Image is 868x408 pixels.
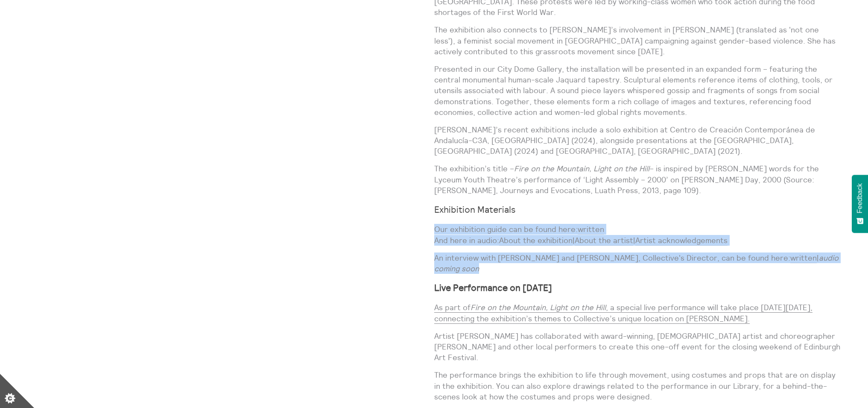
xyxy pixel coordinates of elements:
p: The performance brings the exhibition to life through movement, using costumes and props that are... [434,370,841,402]
a: written [790,253,817,263]
p: [PERSON_NAME]’s recent exhibitions include a solo exhibition at Centro de Creación Contemporánea ... [434,124,841,157]
a: Artist acknowledgements [635,235,728,246]
p: Presented in our City Dome Gallery, the installation will be presented in an expanded form – feat... [434,64,841,117]
p: The exhibition’s title – – is inspired by [PERSON_NAME] words for the Lyceum Youth Theatre’s perf... [434,163,841,196]
span: Feedback [856,183,864,213]
em: Fire on the Mountain, Light on the Hill [514,164,649,173]
p: Artist [PERSON_NAME] has collaborated with award-winning, [DEMOGRAPHIC_DATA] artist and choreogra... [434,331,841,363]
p: Our exhibition guide can be found here: And here in audio: | | [434,224,841,245]
p: The exhibition also connects to [PERSON_NAME]’s involvement in [PERSON_NAME] (translated as 'not ... [434,24,841,57]
a: written [578,224,604,235]
p: An interview with [PERSON_NAME] and [PERSON_NAME], Collective's Director, can be found here: | [434,252,841,274]
strong: Live Performance on [DATE] [434,282,552,294]
em: Fire on the Mountain, Light on the Hill [471,302,606,312]
a: About the artist [575,235,633,246]
a: About the exhibition [499,235,573,246]
em: audio coming soon [434,253,839,273]
strong: Exhibition Materials [434,204,516,215]
a: As part ofFire on the Mountain, Light on the Hill, a special live performance will take place [DA... [434,302,812,323]
button: Feedback - Show survey [852,175,868,233]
